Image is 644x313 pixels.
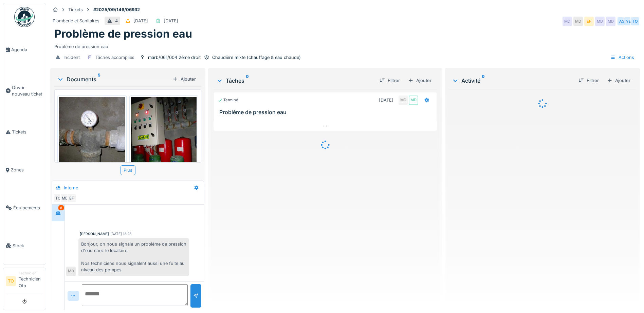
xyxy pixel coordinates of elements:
a: TO TechnicienTechnicien Otb [6,271,43,293]
div: Filtrer [576,76,602,85]
div: Problème de pression eau [54,41,636,50]
div: MD [595,17,605,26]
img: seoseqajqm98aj330swgm325sqvw [59,97,125,184]
span: Zones [11,167,43,173]
span: Stock [13,243,43,249]
div: MD [60,193,70,203]
li: Technicien Otb [19,271,43,292]
a: Zones [3,151,46,189]
strong: #2025/09/146/06932 [91,6,143,13]
span: Ouvrir nouveau ticket [12,84,43,97]
div: MD [563,17,572,26]
div: TO [53,193,63,203]
div: Plomberie et Sanitaires [53,18,99,24]
li: TO [6,276,16,286]
a: Tickets [3,113,46,151]
sup: 0 [482,77,485,85]
sup: 0 [246,77,249,85]
div: marb/061/004 2ème droit [148,54,201,61]
div: Plus [121,165,135,175]
a: Ouvrir nouveau ticket [3,69,46,113]
div: MD [66,267,76,276]
div: MD [573,17,583,26]
div: Chaudière mixte (chauffage & eau chaude) [212,54,301,61]
div: Actions [607,53,637,62]
div: Technicien [19,271,43,276]
div: Interne [64,185,78,191]
img: Badge_color-CXgf-gQk.svg [14,7,35,27]
div: 6 [58,205,64,210]
div: [DATE] [133,18,148,24]
a: Agenda [3,31,46,69]
div: Filtrer [377,76,403,85]
div: [DATE] 13:23 [110,231,131,236]
h3: Problème de pression eau [219,109,434,116]
div: [DATE] [164,18,178,24]
div: Activité [452,77,573,85]
div: EF [67,193,76,203]
div: YE [624,17,633,26]
div: Bonjour, on nous signale un problème de pression d'eau chez le locataire. Nos techniciens nous si... [78,238,189,276]
div: MD [606,17,615,26]
img: g7di609v9y9ta40uavg0qti7ezzo [131,97,197,184]
a: Équipements [3,189,46,227]
span: Équipements [13,205,43,211]
div: Incident [63,54,80,61]
div: Terminé [218,97,238,103]
div: AS [617,17,626,26]
span: Tickets [12,129,43,135]
div: MD [409,96,418,105]
div: Ajouter [405,76,434,85]
div: MD [399,96,408,105]
div: Ajouter [170,75,199,84]
div: EF [584,17,594,26]
span: Agenda [11,46,43,53]
div: Tâches [216,77,374,85]
div: 4 [115,18,118,24]
div: TO [630,17,640,26]
a: Stock [3,227,46,265]
div: Documents [57,75,170,83]
div: Tâches accomplies [95,54,134,61]
div: Tickets [68,6,83,13]
div: [PERSON_NAME] [80,231,109,236]
h1: Problème de pression eau [54,27,192,40]
div: [DATE] [379,97,393,103]
sup: 5 [98,75,100,83]
div: Ajouter [604,76,633,85]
